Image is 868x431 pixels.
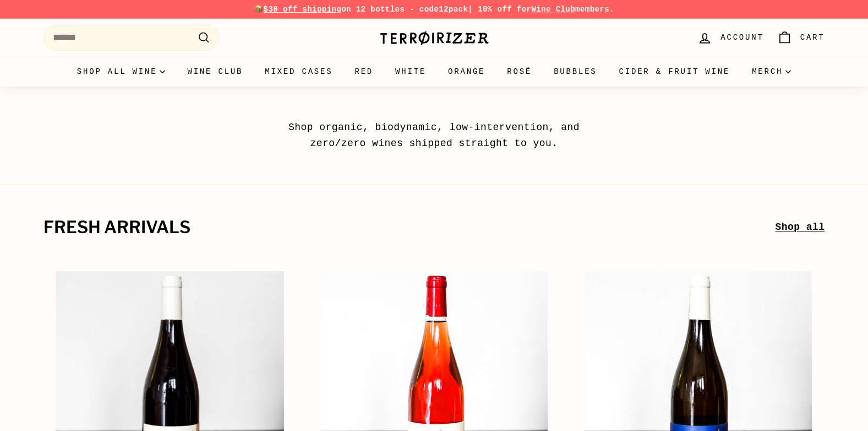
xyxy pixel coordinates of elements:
[254,57,343,87] a: Mixed Cases
[21,57,847,87] div: Primary
[608,57,741,87] a: Cider & Fruit Wine
[439,5,468,14] strong: 12pack
[264,5,342,14] span: $30 off shipping
[741,57,802,87] summary: Merch
[720,31,763,44] span: Account
[691,21,770,54] a: Account
[800,31,825,44] span: Cart
[66,57,177,87] summary: Shop all wine
[43,3,825,15] p: 📦 on 12 bottles - code | 10% off for members.
[43,218,776,237] h2: fresh arrivals
[264,120,605,152] p: Shop organic, biodynamic, low-intervention, and zero/zero wines shipped straight to you.
[543,57,608,87] a: Bubbles
[437,57,496,87] a: Orange
[531,5,575,14] a: Wine Club
[771,21,832,54] a: Cart
[176,57,254,87] a: Wine Club
[384,57,437,87] a: White
[343,57,384,87] a: Red
[496,57,543,87] a: Rosé
[775,219,825,235] a: Shop all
